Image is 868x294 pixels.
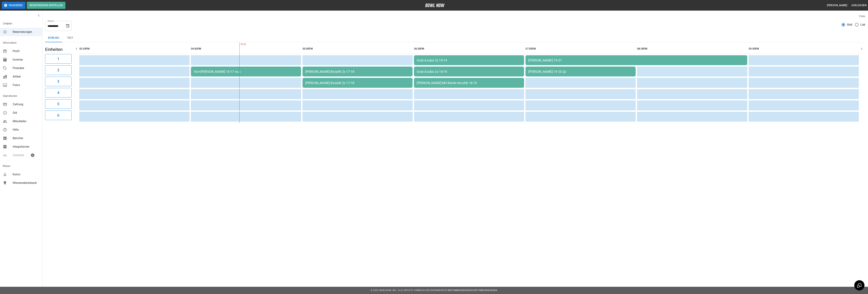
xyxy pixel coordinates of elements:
[2,2,25,9] button: Pausieren
[13,75,39,79] span: Artikel
[305,70,410,73] div: [PERSON_NAME] Bezahlt 2x 17-18
[425,4,445,7] img: logo
[414,44,524,54] th: 06:00PM
[194,70,298,73] div: Vici+[PERSON_NAME] 16-17 ns.s
[859,14,865,18] label: View
[371,289,431,292] span: © 2022 BowlNow, Inc. Alle Rechte vorbehalten.
[847,23,852,27] span: Grid
[528,58,744,62] div: [PERSON_NAME] 19-21
[467,289,497,292] a: Geschäftsbedingungen
[57,112,59,118] h6: 6
[417,58,521,62] div: Grob Azubis 2x 18-19
[525,44,636,54] th: 07:00PM
[78,42,860,123] table: sticky table
[45,77,72,86] button: 3
[528,70,633,73] div: [PERSON_NAME] 19-20 2p
[57,101,59,107] h6: 5
[57,90,59,96] h6: 4
[191,44,301,54] th: 04:00PM
[13,136,39,140] span: Berichte
[45,54,72,64] button: 1
[13,102,39,106] span: Zahlung
[64,22,71,29] button: Choose date, selected date is 11. Sep. 2025
[45,47,72,52] h5: Einheiten
[27,2,66,9] button: Reservierung erstellen
[13,128,39,132] span: Hilfe
[13,58,39,62] span: Inventar
[45,34,62,42] button: Bowling
[302,44,413,54] th: 05:00PM
[637,44,747,54] th: 08:00PM
[749,44,859,54] th: 09:00PM
[860,23,865,27] span: List
[13,172,39,177] span: Konto
[417,70,521,73] div: Grob Azubis 2x 18-19
[45,65,72,75] button: 2
[45,111,72,120] button: 6
[13,30,39,34] span: Reservierungen
[79,44,190,54] th: 03:00PM
[305,81,410,85] div: [PERSON_NAME] Bezahlt 2x 17-18
[239,43,240,46] span: 18:50
[57,56,59,62] h6: 1
[13,119,39,123] span: Mitarbeiter
[431,289,466,292] a: Datenschutz-Bestimmungen
[62,34,78,42] button: test
[826,2,849,9] button: [PERSON_NAME]
[13,181,39,185] span: Wissensdatenbank
[57,67,59,73] h6: 2
[13,66,39,70] span: Produkte
[417,81,521,85] div: [PERSON_NAME] Mit Bande bezahlt 18-19
[45,99,72,109] button: 5
[45,88,72,97] button: 4
[850,2,868,9] button: Ausloggen
[13,49,39,53] span: Profil
[13,145,39,149] span: Integrationen
[45,34,865,42] div: inventory tabs
[13,111,39,115] span: Std
[13,83,39,87] span: Fotos
[57,79,59,84] h6: 3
